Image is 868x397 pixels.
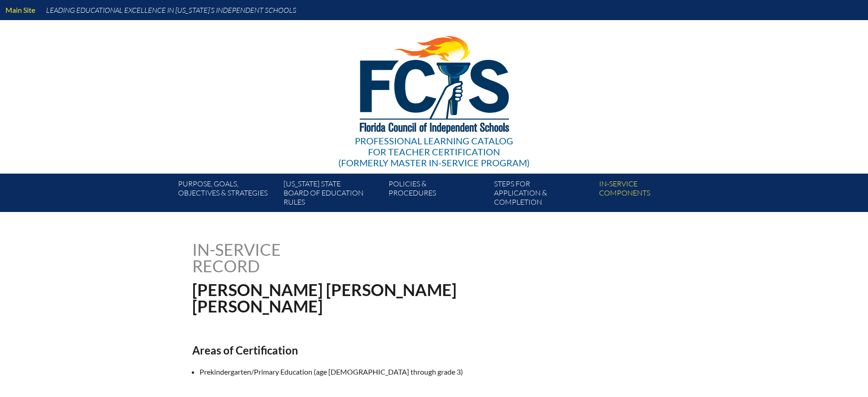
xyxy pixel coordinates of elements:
[2,4,39,16] a: Main Site
[335,18,533,170] a: Professional Learning Catalog for Teacher Certification(formerly Master In-service Program)
[174,177,279,212] a: Purpose, goals,objectives & strategies
[200,366,521,378] li: Prekindergarten/Primary Education (age [DEMOGRAPHIC_DATA] through grade 3)
[340,20,528,145] img: FCISlogo221.eps
[192,344,514,357] h2: Areas of Certification
[192,281,492,314] h1: [PERSON_NAME] [PERSON_NAME] [PERSON_NAME]
[280,177,385,212] a: [US_STATE] StateBoard of Education rules
[385,177,490,212] a: Policies &Procedures
[490,177,595,212] a: Steps forapplication & completion
[368,146,500,157] span: for Teacher Certification
[192,241,376,274] h1: In-service record
[338,135,530,168] div: Professional Learning Catalog (formerly Master In-service Program)
[595,177,700,212] a: In-servicecomponents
